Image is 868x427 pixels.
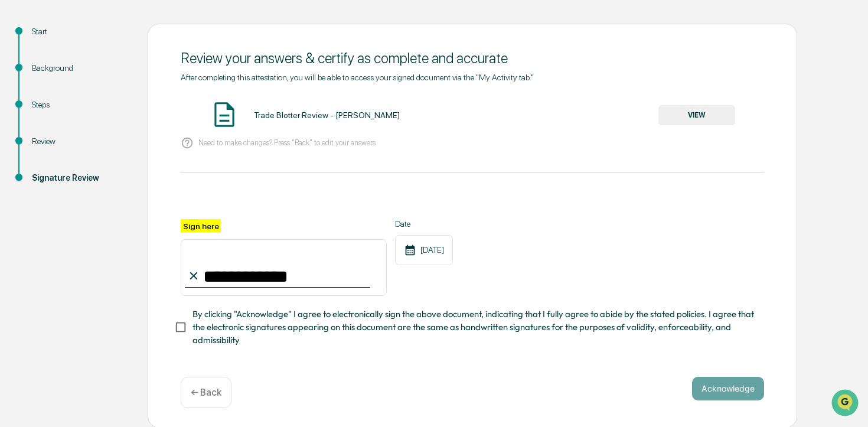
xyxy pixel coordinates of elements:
p: ← Back [191,387,221,398]
iframe: Open customer support [830,388,862,420]
img: Document Icon [210,100,239,129]
div: Review [32,135,129,148]
span: Attestations [97,149,146,161]
div: [DATE] [395,235,453,265]
a: 🗄️Attestations [81,144,151,165]
div: Steps [32,99,129,111]
span: After completing this attestation, you will be able to access your signed document via the "My Ac... [181,73,534,82]
div: 🔎 [12,172,21,182]
div: Review your answers & certify as complete and accurate [181,50,764,67]
span: Preclearance [24,149,76,161]
div: 🗄️ [86,150,95,159]
label: Sign here [181,219,221,233]
div: We're offline, we'll be back soon [40,102,154,112]
div: Start [32,25,129,38]
p: How can we help? [12,25,215,44]
button: Acknowledge [692,377,764,400]
span: By clicking "Acknowledge" I agree to electronically sign the above document, indicating that I fu... [192,308,755,347]
span: Pylon [118,200,143,209]
a: 🖐️Preclearance [7,144,81,165]
div: Start new chat [40,90,194,102]
a: 🔎Data Lookup [7,167,79,188]
div: Trade Blotter Review - [PERSON_NAME] [254,110,400,120]
button: VIEW [658,105,735,125]
span: Data Lookup [24,171,74,183]
label: Date [395,219,453,229]
p: Need to make changes? Press "Back" to edit your answers [198,138,376,147]
button: Start new chat [201,94,215,108]
div: 🖐️ [12,150,21,159]
div: Signature Review [32,172,129,184]
a: Powered byPylon [83,200,143,209]
img: 1746055101610-c473b297-6a78-478c-a979-82029cc54cd1 [12,90,33,112]
div: Background [32,62,129,74]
